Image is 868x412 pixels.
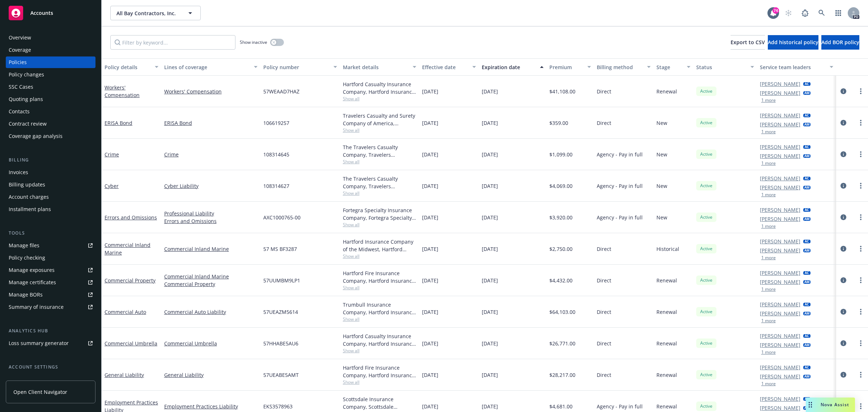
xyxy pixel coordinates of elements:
a: [PERSON_NAME] [760,363,800,371]
span: New [656,151,667,158]
a: Start snowing [781,6,796,20]
span: Nova Assist [821,402,849,408]
a: Commercial Property [105,277,156,284]
span: [DATE] [482,182,498,190]
a: circleInformation [839,339,848,348]
span: Show all [343,253,417,259]
a: [PERSON_NAME] [760,175,800,182]
span: [DATE] [482,214,498,221]
div: Hartford Insurance Company of the Midwest, Hartford Insurance Group [343,238,417,253]
span: Show all [343,285,417,291]
a: General Liability [105,371,144,378]
a: Policies [6,56,95,68]
a: [PERSON_NAME] [760,310,800,317]
div: Status [696,63,746,71]
a: Search [814,6,829,20]
span: [DATE] [422,214,438,221]
div: 74 [773,7,779,14]
button: Add historical policy [768,35,818,50]
span: Direct [597,88,611,95]
span: [DATE] [422,371,438,379]
div: Coverage [9,44,31,56]
a: [PERSON_NAME] [760,80,800,88]
button: 1 more [761,193,776,197]
div: The Travelers Casualty Company, Travelers Insurance [343,143,417,159]
button: Export to CSV [731,35,765,50]
div: Service team [9,374,40,385]
a: circleInformation [839,118,848,127]
span: Historical [656,245,679,253]
span: $4,069.00 [549,182,573,190]
a: [PERSON_NAME] [760,152,800,160]
a: Commercial Property [164,280,258,288]
span: [DATE] [422,245,438,253]
span: Active [699,245,714,252]
span: [DATE] [482,245,498,253]
div: Summary of insurance [9,301,64,313]
a: more [856,276,865,285]
span: $2,750.00 [549,245,573,253]
span: Show all [343,190,417,196]
span: Active [699,371,714,378]
div: Travelers Casualty and Surety Company of America, Travelers Insurance [343,112,417,127]
a: circleInformation [839,181,848,190]
span: Active [699,182,714,189]
button: Policy number [260,58,340,76]
span: Agency - Pay in full [597,182,643,190]
button: 1 more [761,98,776,102]
span: Show all [343,96,417,102]
a: circleInformation [839,370,848,379]
div: Policy checking [9,252,45,264]
div: Billing [6,156,95,164]
button: Policy details [102,58,161,76]
a: circleInformation [839,276,848,285]
a: Workers' Compensation [105,84,140,98]
span: [DATE] [482,88,498,95]
span: Active [699,340,714,346]
span: Renewal [656,371,677,379]
span: Direct [597,277,611,284]
a: more [856,402,865,411]
div: Contacts [9,106,30,117]
a: Commercial Umbrella [164,340,258,347]
a: Switch app [831,6,846,20]
a: Invoices [6,167,95,178]
a: Policy changes [6,69,95,80]
div: Expiration date [482,63,536,71]
span: New [656,119,667,127]
span: Show all [343,222,417,228]
a: [PERSON_NAME] [760,184,800,191]
span: Show inactive [240,39,267,45]
div: Policy number [263,63,329,71]
span: Renewal [656,277,677,284]
span: $41,108.00 [549,88,575,95]
a: circleInformation [839,87,848,96]
a: [PERSON_NAME] [760,89,800,97]
span: Active [699,88,714,94]
span: 57 MS BF3287 [263,245,297,253]
span: Direct [597,119,611,127]
span: New [656,182,667,190]
span: 57WEAAD7HAZ [263,88,299,95]
a: Manage files [6,240,95,251]
a: Cyber [105,182,119,189]
button: 1 more [761,350,776,354]
a: Commercial Umbrella [105,340,157,347]
a: [PERSON_NAME] [760,112,800,119]
div: Contract review [9,118,47,130]
button: 1 more [761,382,776,386]
a: Loss summary generator [6,337,95,349]
a: more [856,118,865,127]
a: more [856,87,865,96]
span: $26,771.00 [549,340,575,347]
a: circleInformation [839,150,848,159]
button: Market details [340,58,420,76]
a: [PERSON_NAME] [760,269,800,277]
button: 1 more [761,224,776,228]
a: Contacts [6,106,95,117]
span: Direct [597,308,611,316]
button: 1 more [761,130,776,134]
a: Cyber Liability [164,182,258,190]
div: Premium [549,63,583,71]
span: Agency - Pay in full [597,403,643,410]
